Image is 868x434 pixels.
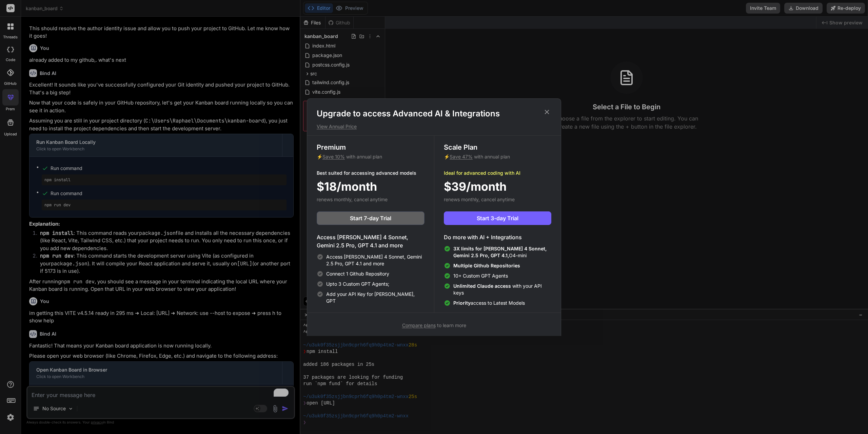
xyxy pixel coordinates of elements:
p: Best suited for accessing advanced models [317,170,425,176]
span: Save 10% [322,154,345,159]
h3: Scale Plan [444,143,551,152]
span: Access [PERSON_NAME] 4 Sonnet, Gemini 2.5 Pro, GPT 4.1 and more [326,253,425,267]
h4: Access [PERSON_NAME] 4 Sonnet, Gemini 2.5 Pro, GPT 4.1 and more [317,233,425,249]
button: Start 3-day Trial [444,211,551,225]
span: to learn more [402,322,466,328]
span: Upto 3 Custom GPT Agents; [326,281,389,287]
span: renews monthly, cancel anytime [317,196,388,202]
p: Ideal for advanced coding with AI [444,170,551,176]
span: Priority [453,300,471,306]
h3: Premium [317,143,425,152]
span: renews monthly, cancel anytime [444,196,515,202]
span: Connect 1 Github Repository [326,270,389,277]
p: ⚡ with annual plan [444,153,551,160]
span: 10+ Custom GPT Agents [453,272,508,279]
p: ⚡ with annual plan [317,153,425,160]
span: $18/month [317,178,377,195]
h4: Do more with AI + Integrations [444,233,551,241]
span: $39/month [444,178,507,195]
button: Start 7-day Trial [317,211,425,225]
span: Add your API Key for [PERSON_NAME], GPT [326,291,425,304]
span: Start 3-day Trial [477,214,518,222]
span: Start 7-day Trial [350,214,391,222]
span: 3X limits for [PERSON_NAME] 4 Sonnet, Gemini 2.5 Pro, GPT 4.1, [453,246,547,258]
span: Multiple Github Repositories [453,263,520,268]
h1: Upgrade to access Advanced AI & Integrations [317,108,551,119]
span: with your API keys [453,283,551,296]
span: O4-mini [453,245,551,259]
span: Save 47% [450,154,473,159]
p: View Annual Price [317,123,551,130]
span: Unlimited Claude access [453,283,512,289]
span: Compare plans [402,322,436,328]
span: access to Latest Models [453,300,525,306]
